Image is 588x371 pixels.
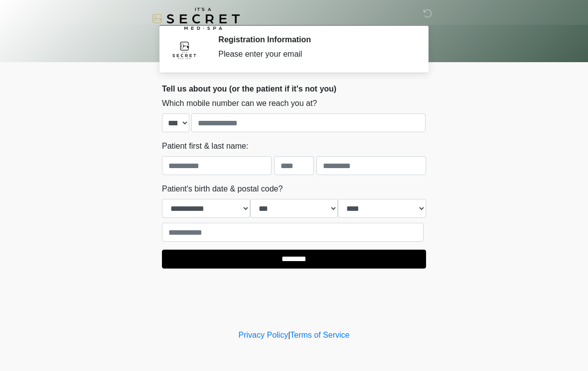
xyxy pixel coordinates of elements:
img: Agent Avatar [169,35,199,65]
a: Privacy Policy [239,331,289,339]
label: Patient first & last name: [162,140,248,152]
div: Please enter your email [218,48,411,60]
h2: Tell us about you (or the patient if it's not you) [162,84,426,93]
label: Which mobile number can we reach you at? [162,97,317,109]
a: Terms of Service [290,331,349,339]
a: | [288,331,290,339]
img: It's A Secret Med Spa Logo [152,7,240,30]
h2: Registration Information [218,35,411,44]
label: Patient's birth date & postal code? [162,183,283,195]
